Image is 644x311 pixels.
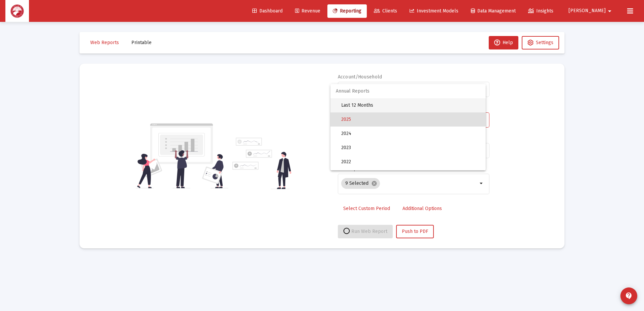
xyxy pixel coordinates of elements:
span: 2025 [341,112,480,127]
span: 2021 [341,169,480,183]
span: 2024 [341,127,480,141]
span: 2023 [341,141,480,155]
span: 2022 [341,155,480,169]
span: Annual Reports [330,84,486,98]
span: Last 12 Months [341,98,480,112]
